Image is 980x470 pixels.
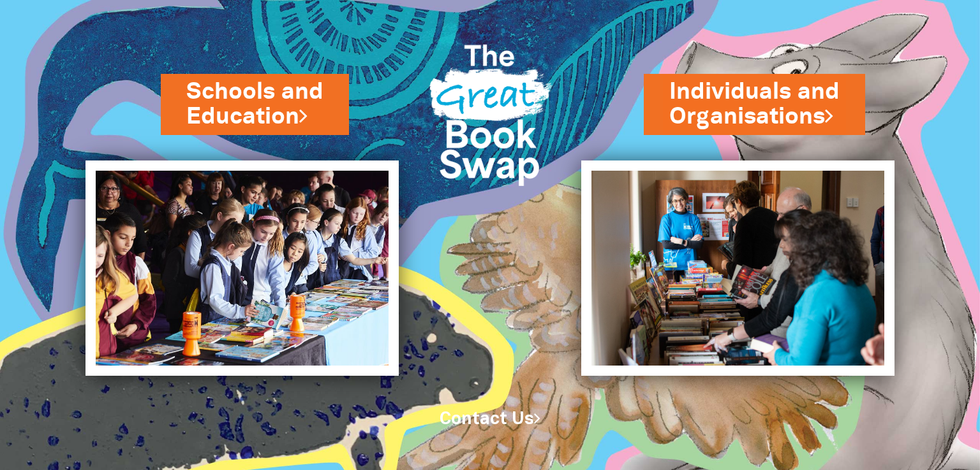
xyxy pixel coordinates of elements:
[581,160,895,376] img: Individuals and Organisations
[669,76,840,132] a: Individuals andOrganisations
[440,411,540,427] a: Contact Us
[418,15,562,206] img: Great Bookswap logo
[186,76,323,132] a: Schools andEducation
[85,160,399,376] img: Schools and Education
